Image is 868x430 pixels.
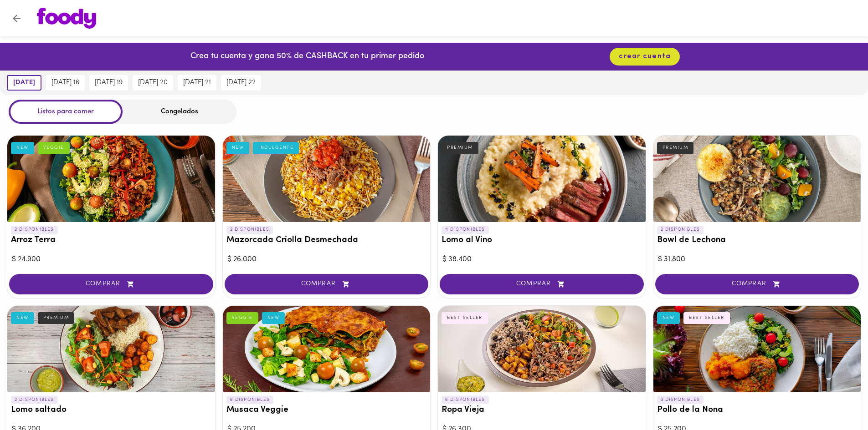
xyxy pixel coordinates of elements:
div: NEW [657,312,680,324]
div: $ 38.400 [442,254,641,265]
div: Mazorcada Criolla Desmechada [223,136,431,222]
div: NEW [262,312,285,324]
p: 2 DISPONIBLES [657,226,704,234]
p: 6 DISPONIBLES [226,396,274,404]
div: Musaca Veggie [223,306,431,392]
h3: Mazorcada Criolla Desmechada [226,236,427,245]
div: Congelados [123,100,236,124]
h3: Musaca Veggie [226,405,427,415]
span: [DATE] 19 [95,79,123,87]
div: $ 26.000 [227,254,426,265]
img: logo.png [37,8,96,29]
span: COMPRAR [667,280,848,288]
div: PREMIUM [38,312,75,324]
div: Lomo saltado [7,306,215,392]
div: INDULGENTE [253,142,299,154]
span: COMPRAR [236,280,417,288]
h3: Bowl de Lechona [657,236,858,245]
div: BEST SELLER [683,312,730,324]
button: [DATE] 19 [89,75,128,91]
div: BEST SELLER [442,312,488,324]
div: NEW [226,142,250,154]
p: 6 DISPONIBLES [442,396,489,404]
p: 2 DISPONIBLES [226,226,273,234]
div: NEW [11,312,34,324]
span: crear cuenta [619,52,671,61]
button: [DATE] 21 [178,75,216,91]
button: [DATE] 20 [133,75,173,91]
h3: Lomo al Vino [442,236,642,245]
div: Ropa Vieja [438,306,646,392]
iframe: Messagebird Livechat Widget [815,377,859,421]
button: crear cuenta [610,48,680,66]
div: NEW [11,142,34,154]
span: [DATE] [13,79,35,87]
div: Bowl de Lechona [653,136,861,222]
h3: Pollo de la Nona [657,405,858,415]
button: COMPRAR [655,274,859,294]
button: COMPRAR [9,274,213,294]
div: Listos para comer [9,100,123,124]
div: $ 24.900 [12,254,211,265]
div: VEGGIE [226,312,258,324]
span: [DATE] 21 [183,79,211,87]
span: [DATE] 20 [138,79,168,87]
button: COMPRAR [225,274,429,294]
button: [DATE] 22 [221,75,261,91]
h3: Lomo saltado [11,405,211,415]
div: Lomo al Vino [438,136,646,222]
span: [DATE] 22 [226,79,256,87]
div: PREMIUM [442,142,478,154]
button: Volver [5,7,28,30]
div: Arroz Terra [7,136,215,222]
div: PREMIUM [657,142,694,154]
span: COMPRAR [451,280,632,288]
button: COMPRAR [440,274,644,294]
div: VEGGIE [38,142,70,154]
p: 2 DISPONIBLES [11,226,58,234]
h3: Ropa Vieja [442,405,642,415]
p: 2 DISPONIBLES [11,396,58,404]
span: COMPRAR [21,280,202,288]
div: $ 31.800 [658,254,857,265]
p: 3 DISPONIBLES [657,396,704,404]
button: [DATE] 16 [46,75,85,91]
span: [DATE] 16 [51,79,79,87]
button: [DATE] [7,75,41,91]
h3: Arroz Terra [11,236,211,245]
p: 4 DISPONIBLES [442,226,489,234]
p: Crea tu cuenta y gana 50% de CASHBACK en tu primer pedido [190,51,424,63]
div: Pollo de la Nona [653,306,861,392]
